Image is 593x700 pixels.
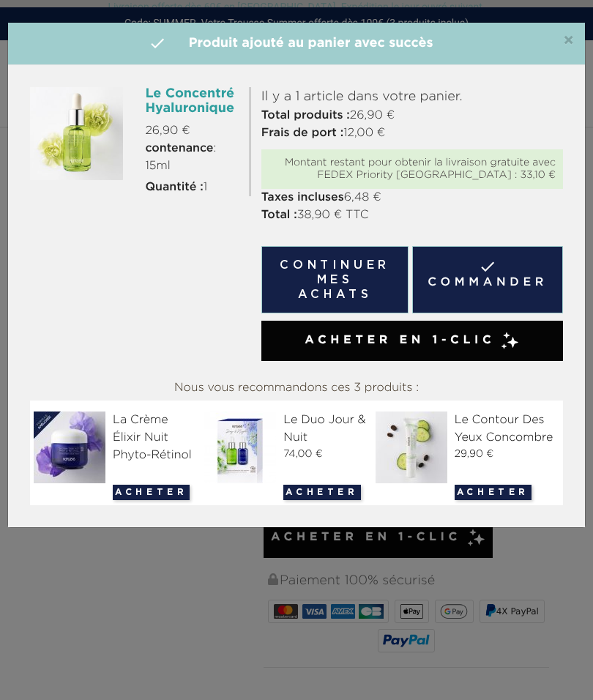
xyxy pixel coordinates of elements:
[261,209,297,221] strong: Total :
[412,246,563,313] a: Commander
[261,87,563,107] p: Il y a 1 article dans votre panier.
[204,412,282,483] img: Le Duo Jour & Nuit
[563,32,574,50] button: Close
[376,412,559,447] div: Le Contour Des Yeux Concombre
[261,189,563,206] p: 6,48 €
[113,485,190,500] button: Acheter
[149,34,166,52] i: 
[145,179,238,196] p: 1
[34,412,111,483] img: La Crème Élixir Nuit Phyto-Rétinol
[145,143,213,154] strong: contenance
[145,140,238,175] span: : 15ml
[269,157,556,182] div: Montant restant pour obtenir la livraison gratuite avec FEDEX Priority [GEOGRAPHIC_DATA] : 33,10 €
[204,412,368,447] div: Le Duo Jour & Nuit
[204,447,368,462] div: 74,00 €
[261,246,409,313] button: Continuer mes achats
[34,412,197,464] div: La Crème Élixir Nuit Phyto-Rétinol
[261,192,344,204] strong: Taxes incluses
[30,87,123,180] img: Le Concentré Hyaluronique
[455,485,532,500] button: Acheter
[19,34,574,53] h4: Produit ajouté au panier avec succès
[261,206,563,224] p: 38,90 € TTC
[376,447,559,462] div: 29,90 €
[563,32,574,50] span: ×
[261,107,563,124] p: 26,90 €
[376,412,453,483] img: Le Contour Des Yeux Concombre
[261,127,343,139] strong: Frais de port :
[261,110,350,122] strong: Total produits :
[145,122,238,140] p: 26,90 €
[283,485,360,500] button: Acheter
[261,124,563,142] p: 12,00 €
[145,182,203,193] strong: Quantité :
[145,87,238,116] h6: Le Concentré Hyaluronique
[30,376,563,401] div: Nous vous recommandons ces 3 produits :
